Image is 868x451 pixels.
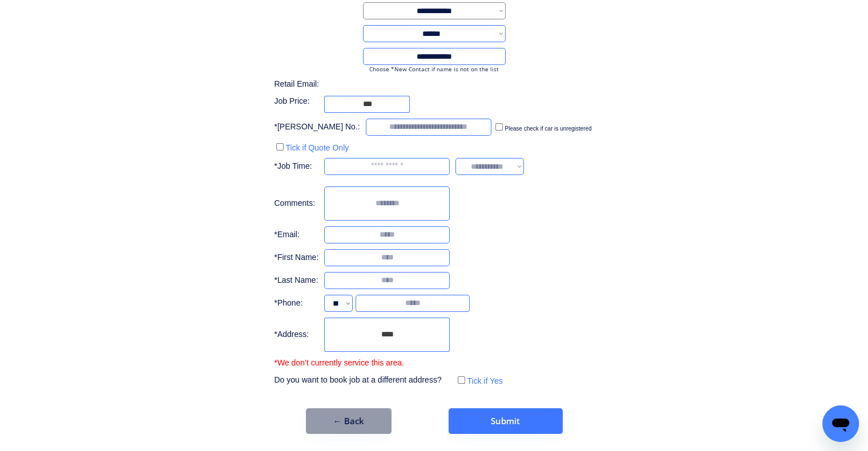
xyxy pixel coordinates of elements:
div: *Email: [274,229,318,241]
div: Job Price: [274,96,318,107]
div: Do you want to book job at a different address? [274,375,450,386]
label: Please check if car is unregistered [504,125,591,132]
div: Choose *New Contact if name is not on the list [363,65,506,73]
div: *[PERSON_NAME] No.: [274,121,360,133]
label: Tick if Yes [467,376,503,385]
div: *Phone: [274,298,318,309]
div: *Address: [274,329,318,340]
div: Retail Email: [274,79,331,90]
div: Comments: [274,198,318,209]
div: *We don’t currently service this area. [274,357,404,369]
div: *Job Time: [274,161,318,172]
iframe: Button to launch messaging window [822,405,859,442]
div: *Last Name: [274,275,318,286]
button: Submit [449,408,563,434]
button: ← Back [306,408,391,434]
label: Tick if Quote Only [285,143,349,152]
div: *First Name: [274,252,318,263]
